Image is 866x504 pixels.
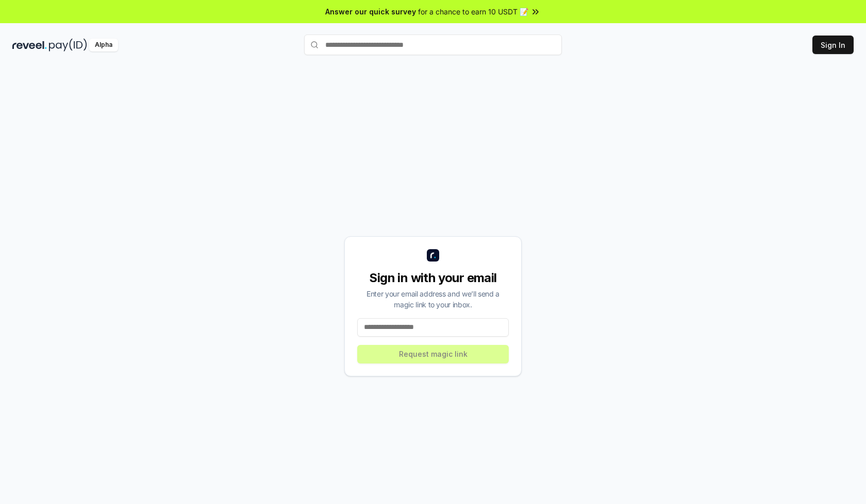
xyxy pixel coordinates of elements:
[12,39,47,51] img: reveel_dark
[357,288,509,310] div: Enter your email address and we’ll send a magic link to your inbox.
[49,39,87,51] img: pay_id
[89,39,118,51] div: Alpha
[427,249,439,262] img: logo_small
[325,6,416,17] span: Answer our quick survey
[812,36,854,54] button: Sign In
[418,6,528,17] span: for a chance to earn 10 USDT 📝
[357,270,509,286] div: Sign in with your email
